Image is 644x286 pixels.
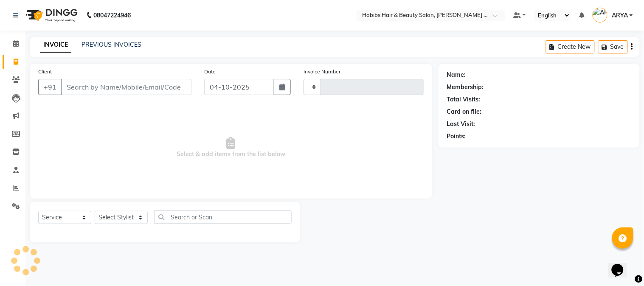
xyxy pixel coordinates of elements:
button: Create New [546,40,595,53]
div: Total Visits: [447,95,481,104]
a: INVOICE [40,37,71,53]
img: logo [22,3,80,27]
div: Points: [447,132,466,141]
div: Name: [447,70,466,79]
label: Date [204,68,216,76]
button: +91 [38,79,62,95]
span: Select & add items from the list below [38,105,424,190]
input: Search or Scan [154,210,292,224]
label: Client [38,68,52,76]
label: Invoice Number [304,68,340,76]
span: ARYA [612,11,628,20]
a: PREVIOUS INVOICES [82,41,141,48]
iframe: chat widget [608,252,636,278]
b: 08047224946 [93,3,131,27]
button: Save [598,40,628,53]
div: Membership: [447,83,484,92]
div: Last Visit: [447,120,475,129]
div: Card on file: [447,107,482,116]
input: Search by Name/Mobile/Email/Code [61,79,191,95]
img: ARYA [593,8,607,22]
